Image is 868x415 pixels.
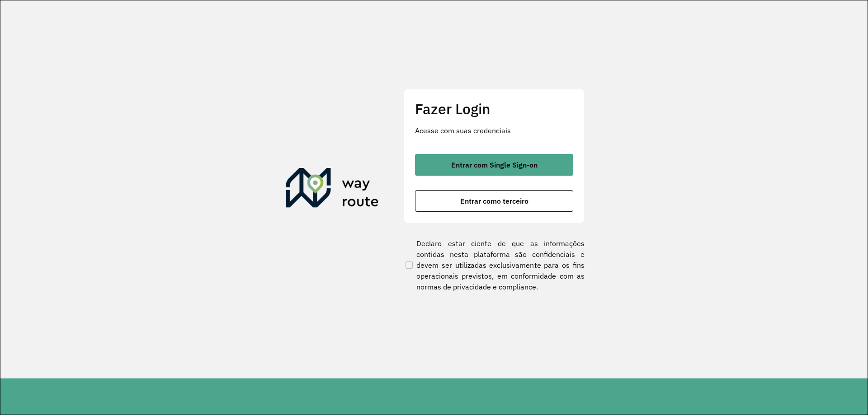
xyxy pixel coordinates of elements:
label: Declaro estar ciente de que as informações contidas nesta plataforma são confidenciais e devem se... [404,238,585,292]
img: Roteirizador AmbevTech [286,168,379,211]
p: Acesse com suas credenciais [415,125,573,136]
span: Entrar como terceiro [460,197,528,205]
span: Entrar com Single Sign-on [451,161,538,168]
button: button [415,154,573,176]
h2: Fazer Login [415,100,573,117]
button: button [415,190,573,212]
